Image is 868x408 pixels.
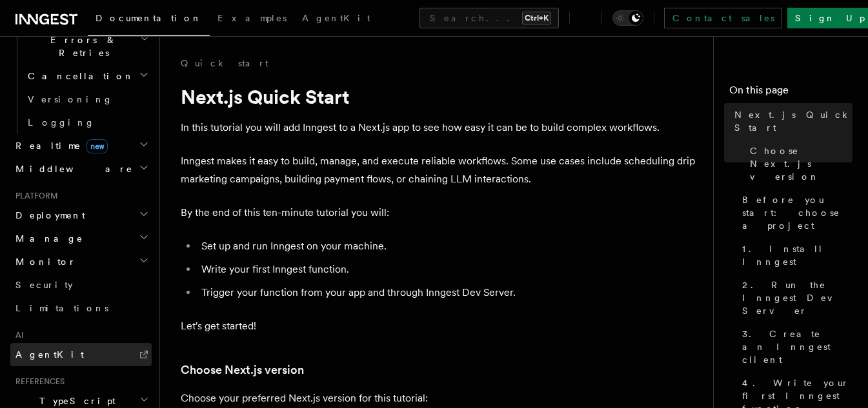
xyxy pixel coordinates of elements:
a: Security [10,273,152,296]
p: Let's get started! [181,317,697,335]
button: Deployment [10,204,152,227]
span: Before you start: choose a project [742,193,853,232]
span: Manage [10,232,83,245]
a: 3. Create an Inngest client [737,322,853,371]
button: Errors & Retries [23,28,152,64]
span: References [10,376,65,387]
li: Trigger your function from your app and through Inngest Dev Server. [197,284,697,302]
span: Monitor [10,255,76,268]
a: Versioning [23,88,152,111]
a: Before you start: choose a project [737,188,853,237]
span: new [86,139,108,153]
button: Cancellation [23,64,152,88]
span: AgentKit [302,13,370,23]
span: AgentKit [15,349,84,360]
span: 2. Run the Inngest Dev Server [742,278,853,317]
span: Logging [28,117,95,128]
p: By the end of this ten-minute tutorial you will: [181,204,697,222]
h1: Next.js Quick Start [181,85,697,108]
p: In this tutorial you will add Inngest to a Next.js app to see how easy it can be to build complex... [181,119,697,137]
a: 2. Run the Inngest Dev Server [737,273,853,322]
a: Limitations [10,296,152,320]
span: AI [10,330,24,340]
a: 1. Install Inngest [737,237,853,273]
span: Middleware [10,162,133,175]
span: Deployment [10,209,85,222]
span: 3. Create an Inngest client [742,327,853,366]
li: Set up and run Inngest on your machine. [197,237,697,255]
button: Middleware [10,157,152,180]
a: Choose Next.js version [745,139,853,188]
p: Choose your preferred Next.js version for this tutorial: [181,389,697,407]
a: AgentKit [294,4,378,35]
a: Choose Next.js version [181,361,304,379]
span: Errors & Retries [23,34,140,59]
a: Examples [210,4,294,35]
a: Quick start [181,57,268,70]
span: Documentation [96,13,202,23]
span: 1. Install Inngest [742,242,853,268]
a: Contact sales [664,8,782,28]
p: Inngest makes it easy to build, manage, and execute reliable workflows. Some use cases include sc... [181,152,697,188]
a: Logging [23,111,152,134]
button: Toggle dark mode [612,10,643,26]
button: Monitor [10,250,152,273]
a: AgentKit [10,343,152,366]
a: Next.js Quick Start [729,103,853,139]
button: Realtimenew [10,134,152,157]
kbd: Ctrl+K [522,12,551,24]
span: Next.js Quick Start [734,108,853,134]
span: Limitations [15,303,108,313]
span: Security [15,280,73,290]
span: Realtime [10,139,108,152]
span: Versioning [28,94,113,104]
span: Cancellation [23,70,134,83]
span: Platform [10,191,58,201]
button: Search...Ctrl+K [419,8,559,28]
span: Examples [217,13,287,23]
a: Documentation [88,4,210,36]
h4: On this page [729,83,853,103]
span: Choose Next.js version [750,144,853,183]
button: Manage [10,227,152,250]
li: Write your first Inngest function. [197,260,697,278]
